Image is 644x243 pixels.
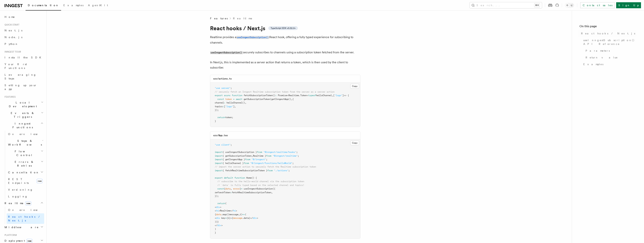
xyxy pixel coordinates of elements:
[8,133,47,136] span: Overview
[273,94,275,97] span: ()
[263,151,296,153] span: "@inngest/realtime/hooks"
[215,120,216,122] span: }
[225,187,231,190] span: data
[215,91,335,93] span: // securely fetch an Inngest Realtime subscription token from the server as a server action
[3,27,44,34] a: Next.js
[271,98,288,100] span: getInngestApp
[3,234,17,237] span: Platform
[287,94,288,97] span: <
[266,155,271,157] span: from
[215,228,216,230] span: )
[217,202,225,205] span: return
[7,158,44,169] button: Errors & Retries
[7,193,44,200] a: Logging
[225,217,227,219] span: =
[244,98,270,100] span: getSubscriptionToken
[3,82,44,92] a: Setting up your app
[3,99,44,110] button: Local Development
[582,61,636,68] a: Examples
[231,87,232,89] span: ;
[215,209,216,212] span: <
[275,94,277,97] span: :
[580,2,615,8] a: Contact sales
[8,215,41,222] span: React hooks / Next.js
[224,101,225,104] span: :
[3,101,41,108] span: Local Development
[236,209,237,212] span: >
[223,158,245,161] span: { getInngestApp }
[7,131,44,137] a: Overview
[231,191,232,194] span: :
[26,239,33,243] span: new
[7,207,44,213] a: Overview
[5,73,36,80] span: Leveraging Steps
[240,187,241,190] span: }
[3,225,39,229] span: Middleware
[5,84,37,91] span: Setting up your app
[234,177,245,179] span: function
[215,169,223,172] span: import
[3,61,44,71] a: Your first Functions
[86,1,110,10] a: AgentKit
[232,191,271,194] span: fetchRealtimeSubscriptionToken
[225,202,227,205] span: (
[7,176,44,186] a: REST Endpointsnew
[231,187,232,190] span: ,
[61,1,86,10] a: Examples
[7,137,44,148] button: Steps & Workflows
[270,98,271,100] span: (
[583,38,636,46] span: useInngestSubscription() API Reference
[215,231,216,234] span: }
[215,217,216,219] span: <
[3,110,44,120] button: Events & Triggers
[316,94,332,97] span: helloChannel
[288,98,291,100] span: ()
[215,220,219,223] span: ))}
[245,158,250,161] span: from
[253,217,257,219] span: div
[7,160,41,168] span: Errors & Retries
[225,98,232,100] span: token
[217,187,224,190] span: const
[244,162,249,165] span: from
[224,105,225,108] span: [
[271,27,296,30] span: TypeScript SDK v3.32.0+
[7,186,44,193] a: Versioning
[236,36,269,39] code: useInngestSubscription()
[5,36,22,39] span: Node.js
[223,155,252,157] span: { getSubscriptionToken
[215,195,219,197] span: });
[257,151,262,153] span: from
[3,201,31,205] span: Realtime
[215,206,216,208] span: <
[3,54,44,61] a: Install the SDK
[252,177,257,179] span: () {
[236,98,242,100] span: await
[580,24,636,30] h4: On this page
[271,191,273,194] span: ,
[278,94,287,97] span: Promise
[580,30,636,37] a: React hooks / Next.js
[216,209,219,212] span: h1
[616,2,641,8] a: Sign Up
[224,187,225,190] span: {
[225,116,233,119] span: token;
[233,209,236,212] span: h1
[216,213,221,216] span: data
[335,94,342,97] span: "logs"
[217,116,225,119] span: return
[7,213,44,224] a: React hooks / Next.js
[215,191,231,194] span: refreshToken
[3,207,44,224] div: Realtimenew
[3,111,41,119] span: Events & Triggers
[7,148,44,158] button: Flow Control
[3,41,44,47] a: Python
[244,94,273,97] span: fetchSubscriptionToken
[565,3,574,8] button: Toggle dark mode
[8,188,33,191] span: Versioning
[3,224,44,231] button: Middleware
[63,4,83,7] span: Examples
[225,105,233,108] span: "logs"
[3,200,44,207] button: Realtimenew
[3,95,16,98] span: Features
